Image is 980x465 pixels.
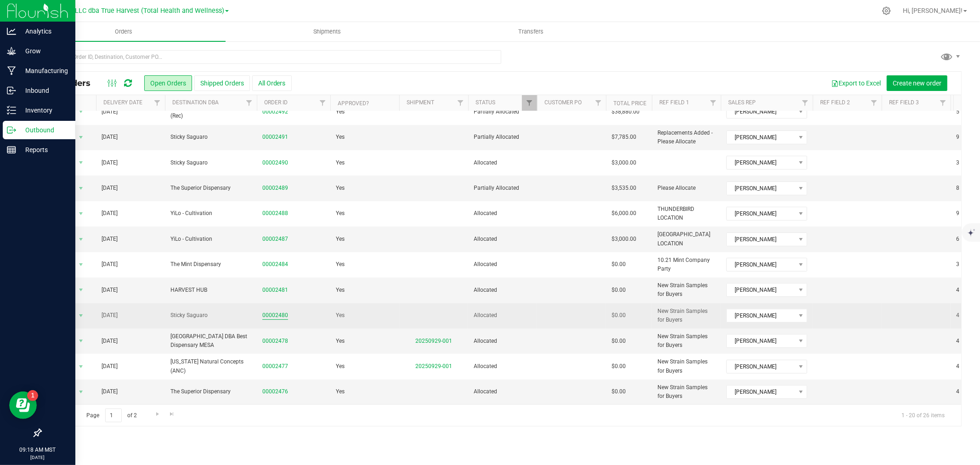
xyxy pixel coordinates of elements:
[727,207,795,220] span: [PERSON_NAME]
[102,159,118,167] span: [DATE]
[544,99,582,106] a: Customer PO
[27,390,38,401] iframe: Resource center unread badge
[170,332,251,350] span: [GEOGRAPHIC_DATA] DBA Best Dispensary MESA
[612,133,636,142] span: $7,785.00
[75,335,87,347] span: select
[75,258,87,271] span: select
[16,85,71,96] p: Inbound
[474,235,532,244] span: Allocated
[657,281,715,299] span: New Strain Samples for Buyers
[170,209,251,218] span: YiLo - Cultivation
[612,337,626,346] span: $0.00
[881,6,892,15] div: Manage settings
[612,362,626,371] span: $0.00
[226,22,429,41] a: Shipments
[727,335,795,347] span: [PERSON_NAME]
[170,387,251,396] span: The Superior Dispensary
[474,337,532,346] span: Allocated
[79,408,145,423] span: Page of 2
[612,209,636,218] span: $6,000.00
[474,133,532,142] span: Partially Allocated
[956,184,959,193] span: 8
[956,235,959,244] span: 6
[894,408,952,422] span: 1 - 20 of 26 items
[657,256,715,273] span: 10.21 Mint Company Party
[657,307,715,324] span: New Strain Samples for Buyers
[16,45,71,57] p: Grow
[956,260,959,269] span: 3
[476,99,495,106] a: Status
[40,50,501,64] input: Search Order ID, Destination, Customer PO...
[7,145,16,154] inline-svg: Reports
[657,230,715,248] span: [GEOGRAPHIC_DATA] LOCATION
[172,99,219,106] a: Destination DBA
[75,309,87,322] span: select
[105,408,122,423] input: 1
[657,129,715,146] span: Replacements Added - Please Allocate
[144,75,192,91] button: Open Orders
[338,100,369,107] a: Approved?
[956,362,959,371] span: 4
[262,209,288,218] a: 00002488
[956,108,959,116] span: 5
[170,311,251,320] span: Sticky Saguaro
[103,28,145,36] span: Orders
[336,387,345,396] span: Yes
[336,209,345,218] span: Yes
[252,75,292,91] button: All Orders
[336,184,345,193] span: Yes
[103,99,142,106] a: Delivery Date
[956,159,959,167] span: 3
[727,258,795,271] span: [PERSON_NAME]
[336,235,345,244] span: Yes
[102,286,118,295] span: [DATE]
[727,182,795,195] span: [PERSON_NAME]
[474,387,532,396] span: Allocated
[7,106,16,115] inline-svg: Inventory
[7,125,16,135] inline-svg: Outbound
[407,99,434,106] a: Shipment
[262,387,288,396] a: 00002476
[429,22,633,41] a: Transfers
[612,286,626,295] span: $0.00
[27,7,224,15] span: DXR FINANCE 4 LLC dba True Harvest (Total Health and Wellness)
[336,133,345,142] span: Yes
[262,260,288,269] a: 00002484
[893,79,941,87] span: Create new order
[150,95,165,111] a: Filter
[935,95,951,111] a: Filter
[170,103,251,120] span: Legacy & Co, Inc. / JARS Distro (Rec)
[102,235,118,244] span: [DATE]
[798,95,813,111] a: Filter
[16,26,71,37] p: Analytics
[170,357,251,375] span: [US_STATE] Natural Concepts (ANC)
[75,207,87,220] span: select
[9,391,37,419] iframe: Resource center
[75,182,87,195] span: select
[16,125,71,136] p: Outbound
[474,108,532,116] span: Partially Allocated
[522,95,537,111] a: Filter
[102,184,118,193] span: [DATE]
[336,311,345,320] span: Yes
[4,454,71,461] p: [DATE]
[4,446,71,454] p: 09:18 AM MST
[727,233,795,246] span: [PERSON_NAME]
[887,75,947,91] button: Create new order
[262,108,288,116] a: 00002492
[336,260,345,269] span: Yes
[165,408,179,421] a: Go to the last page
[727,360,795,373] span: [PERSON_NAME]
[170,159,251,167] span: Sticky Saguaro
[889,99,919,106] a: Ref Field 3
[16,65,71,76] p: Manufacturing
[415,363,452,369] a: 20250929-001
[591,95,606,111] a: Filter
[727,386,795,398] span: [PERSON_NAME]
[262,337,288,346] a: 00002478
[415,338,452,344] a: 20250929-001
[474,159,532,167] span: Allocated
[612,159,636,167] span: $3,000.00
[657,357,715,375] span: New Strain Samples for Buyers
